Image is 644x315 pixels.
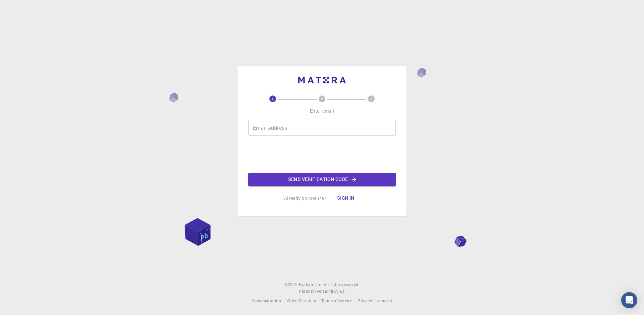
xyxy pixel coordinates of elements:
[284,195,326,202] p: Already on Mat3ra?
[299,282,322,287] span: Exabyte Inc.
[248,173,396,186] button: Send verification code
[299,281,322,288] a: Exabyte Inc.
[252,298,281,303] span: Documentation
[272,96,274,101] text: 1
[310,108,334,114] p: Enter email
[321,298,352,304] a: Terms of service
[358,298,392,303] span: Privacy statement
[284,281,299,288] span: © 2025
[370,96,372,101] text: 3
[324,281,360,288] span: All rights reserved.
[321,298,352,303] span: Terms of service
[358,298,392,304] a: Privacy statement
[621,292,637,308] div: Open Intercom Messenger
[331,288,345,294] span: [DATE] .
[271,141,373,167] iframe: reCAPTCHA
[321,96,323,101] text: 2
[286,298,316,303] span: Video Tutorials
[286,298,316,304] a: Video Tutorials
[299,288,331,295] span: Platform version
[331,288,345,295] a: [DATE].
[332,192,360,205] button: Sign in
[252,298,281,304] a: Documentation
